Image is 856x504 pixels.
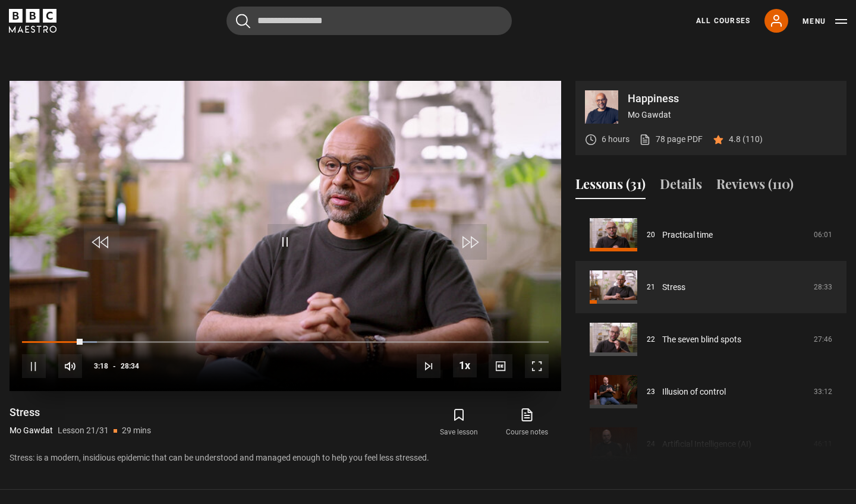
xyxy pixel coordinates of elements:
a: The seven blind spots [662,333,741,346]
span: 28:34 [121,355,139,377]
button: Captions [489,354,512,378]
p: Mo Gawdat [10,424,53,437]
button: Mute [58,354,82,378]
button: Fullscreen [525,354,549,378]
button: Next Lesson [417,354,440,378]
video-js: Video Player [10,81,561,391]
span: - [113,362,116,370]
span: 3:18 [94,355,108,377]
p: Mo Gawdat [628,109,837,121]
div: Progress Bar [22,341,549,344]
p: 29 mins [122,424,151,437]
p: 6 hours [602,133,630,146]
p: Stress: is a modern, insidious epidemic that can be understood and managed enough to help you fee... [10,452,561,464]
button: Playback Rate [453,354,477,377]
input: Search [226,7,512,35]
a: Illusion of control [662,386,726,398]
button: Reviews (110) [716,174,794,199]
button: Details [660,174,702,199]
a: All Courses [696,15,750,26]
button: Toggle navigation [802,15,847,27]
p: 4.8 (110) [729,133,763,146]
button: Submit the search query [236,14,250,29]
a: Course notes [493,405,561,440]
a: Practical time [662,229,713,241]
button: Save lesson [425,405,493,440]
svg: BBC Maestro [9,9,56,33]
p: Happiness [628,93,837,104]
h1: Stress [10,405,151,420]
button: Pause [22,354,46,378]
a: Stress [662,281,685,294]
button: Lessons (31) [575,174,646,199]
p: Lesson 21/31 [58,424,109,437]
a: 78 page PDF [639,133,703,146]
